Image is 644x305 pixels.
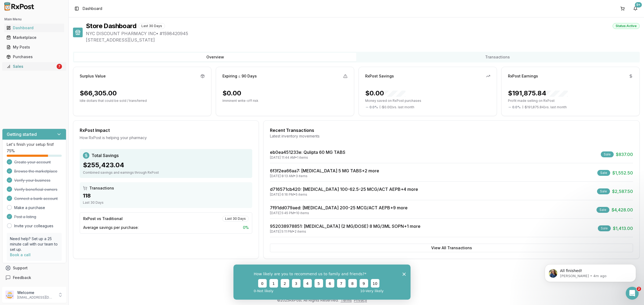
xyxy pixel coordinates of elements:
[14,214,36,220] span: Post a listing
[80,135,252,140] div: How RxPost is helping your pharmacy
[369,105,378,109] span: 0.0 %
[2,263,66,273] button: Support
[597,170,610,176] div: Sale
[2,43,66,51] button: My Posts
[80,89,117,98] div: $66,305.00
[5,164,103,173] textarea: Message…
[80,99,205,103] p: Idle dollars that could be sold / transferred
[17,295,54,300] p: [EMAIL_ADDRESS][DOMAIN_NAME]
[4,161,103,172] div: [DATE]
[9,129,84,135] div: Mounjaro 10mg x 1
[270,244,633,252] button: View All Transactions
[2,62,66,71] button: Sales7
[354,298,367,302] a: Privacy
[7,131,37,137] h3: Getting started
[4,42,64,52] a: My Posts
[365,89,405,98] div: $0.00
[83,216,123,221] div: RxPost vs Traditional
[270,224,420,229] a: 952038978851: [MEDICAL_DATA] (2 MG/DOSE) 8 MG/3ML SOPN+1 more
[270,174,379,178] div: [DATE] 8:13 AM • 3 items
[138,23,165,29] div: Last 30 Days
[6,54,62,59] div: Purchases
[508,73,538,79] div: RxPost Earnings
[635,2,642,8] div: 9+
[601,151,614,157] div: Sale
[7,142,62,147] p: Let's finish your setup first!
[14,178,50,183] span: Verify your business
[83,6,102,11] span: Dashboard
[233,265,411,300] iframe: Survey from RxPost
[14,169,57,174] span: Browse the marketplace
[57,64,62,69] div: 7
[512,105,521,109] span: 0.0 %
[9,21,84,37] div: I have a couple pharmacies trying to locate these medications do you have any in stock?
[25,176,30,180] button: Upload attachment
[613,23,640,29] div: Status: Active
[270,229,420,234] div: [DATE] 5:11 PM • 2 items
[612,207,633,213] span: $4,428.00
[2,2,36,11] img: RxPost Logo
[270,187,418,192] a: d716571cb420: [MEDICAL_DATA] 100-62.5-25 MCG/ACT AEPB+4 more
[83,161,249,169] div: $255,423.04
[89,185,114,191] span: Transactions
[74,53,356,61] button: Overview
[17,176,21,180] button: Gif picker
[9,74,84,79] div: [MEDICAL_DATA] 10mg x 6
[2,53,66,61] button: Purchases
[83,192,249,199] div: 118
[616,151,633,158] span: $837.00
[8,176,13,180] button: Emoji picker
[508,99,633,103] p: Profit made selling on RxPost
[83,170,249,175] div: Combined savings and earnings through RxPost
[612,188,633,195] span: $2,587.50
[365,73,394,79] div: RxPost Savings
[9,119,84,129] div: Pharmacy E: [MEDICAL_DATA] 4.5mg x 1
[9,50,84,56] div: Mounjaro 12.5 x 3
[9,135,84,140] div: [MEDICAL_DATA] 20mg x 1
[86,22,136,30] h1: Store Dashboard
[270,127,633,133] div: Recent Transactions
[9,85,84,90] div: [MEDICAL_DATA] 20mg x 3
[83,225,138,230] span: Average savings per purchase:
[270,155,345,160] div: [DATE] 11:44 AM • 1 items
[13,275,31,280] span: Feedback
[626,287,639,300] iframe: Intercom live chat
[6,25,62,31] div: Dashboard
[365,99,490,103] p: Money saved on RxPost purchases
[9,40,84,50] div: Pharmacy A:Mounjaro 7.5 x 2, 10 mg x 1
[222,216,249,222] div: Last 30 Days
[14,223,53,229] a: Invite your colleagues
[14,159,51,165] span: Create your account
[9,106,84,116] div: Pharmacy D:[MEDICAL_DATA] 1.5mg x 4
[4,17,64,21] h2: Main Menu
[270,205,408,210] a: 7f91dd079aed: [MEDICAL_DATA] 200-25 MCG/ACT AEPB+9 more
[14,205,45,210] a: Make a purchase
[9,79,84,85] div: Trelegy 200 x 5
[4,52,64,62] a: Purchases
[341,298,352,302] a: Terms
[5,291,14,299] img: User avatar
[7,148,15,154] span: 75 %
[270,168,379,173] a: 6f3f2ea66aa7: [MEDICAL_DATA] 5 MG TABS+2 more
[537,253,644,291] iframe: Intercom notifications message
[86,37,640,43] span: [STREET_ADDRESS][US_STATE]
[597,188,610,194] div: Sale
[9,64,84,74] div: Pharmacy B:[MEDICAL_DATA] 1mg + 1.7mg x 1
[80,127,252,133] div: RxPost Impact
[80,73,106,79] div: Surplus Value
[14,187,57,192] span: Verify beneficial owners
[2,24,66,32] button: Dashboard
[356,53,639,61] button: Transactions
